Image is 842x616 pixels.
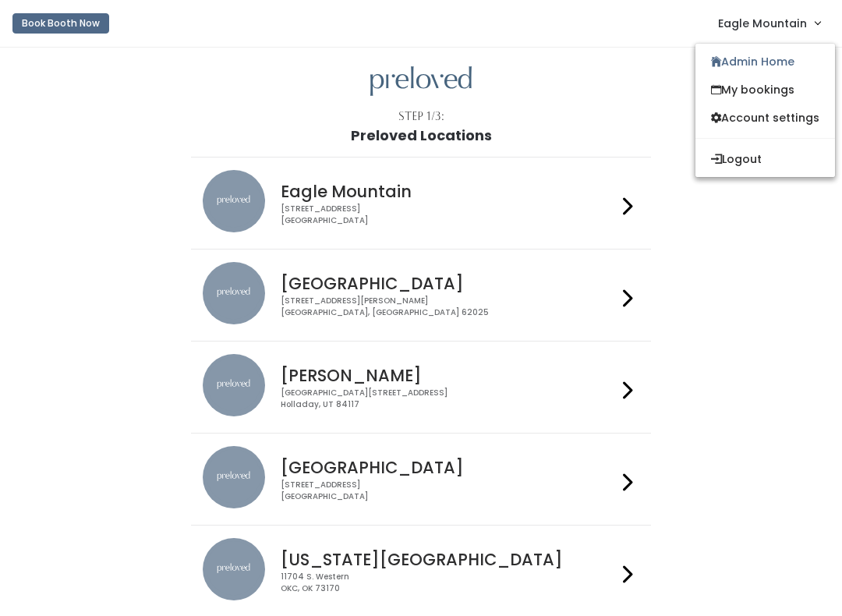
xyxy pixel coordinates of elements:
h4: [PERSON_NAME] [281,366,616,384]
img: preloved location [203,446,265,508]
div: [STREET_ADDRESS] [GEOGRAPHIC_DATA] [281,480,616,502]
div: Step 1/3: [398,108,444,125]
div: [STREET_ADDRESS][PERSON_NAME] [GEOGRAPHIC_DATA], [GEOGRAPHIC_DATA] 62025 [281,296,616,318]
img: preloved location [203,170,265,232]
a: preloved location [US_STATE][GEOGRAPHIC_DATA] 11704 S. WesternOKC, OK 73170 [203,538,639,604]
a: Account settings [695,104,835,132]
a: Admin Home [695,48,835,76]
button: Book Booth Now [12,13,109,34]
img: preloved location [203,354,265,416]
a: preloved location [PERSON_NAME] [GEOGRAPHIC_DATA][STREET_ADDRESS]Holladay, UT 84117 [203,354,639,420]
div: [STREET_ADDRESS] [GEOGRAPHIC_DATA] [281,204,616,226]
img: preloved logo [370,66,472,97]
a: preloved location Eagle Mountain [STREET_ADDRESS][GEOGRAPHIC_DATA] [203,170,639,236]
h4: Eagle Mountain [281,182,616,200]
h4: [GEOGRAPHIC_DATA] [281,274,616,292]
a: preloved location [GEOGRAPHIC_DATA] [STREET_ADDRESS][PERSON_NAME][GEOGRAPHIC_DATA], [GEOGRAPHIC_D... [203,262,639,328]
div: 11704 S. Western OKC, OK 73170 [281,572,616,594]
a: preloved location [GEOGRAPHIC_DATA] [STREET_ADDRESS][GEOGRAPHIC_DATA] [203,446,639,512]
h1: Preloved Locations [351,128,492,143]
img: preloved location [203,262,265,324]
a: My bookings [695,76,835,104]
h4: [US_STATE][GEOGRAPHIC_DATA] [281,551,616,568]
button: Logout [695,145,835,173]
img: preloved location [203,538,265,600]
a: Eagle Mountain [702,6,836,40]
a: Book Booth Now [12,6,109,41]
div: [GEOGRAPHIC_DATA][STREET_ADDRESS] Holladay, UT 84117 [281,388,616,410]
span: Eagle Mountain [718,15,807,32]
h4: [GEOGRAPHIC_DATA] [281,458,616,476]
